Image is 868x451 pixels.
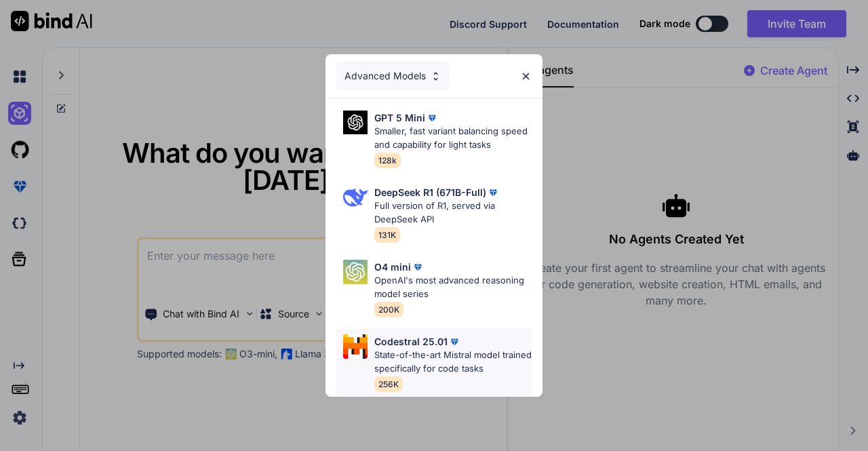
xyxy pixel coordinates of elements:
p: Smaller, fast variant balancing speed and capability for light tasks [374,125,532,151]
img: Pick Models [343,185,368,210]
span: 200K [374,302,403,317]
div: Advanced Models [336,61,450,91]
img: close [520,71,532,82]
p: OpenAI's most advanced reasoning model series [374,274,532,300]
span: 128k [374,153,401,168]
img: premium [486,186,500,199]
p: State-of-the-art Mistral model trained specifically for code tasks [374,349,532,375]
span: 131K [374,227,400,243]
p: GPT 5 Mini [374,111,425,125]
img: Pick Models [430,71,441,82]
img: premium [411,260,425,274]
p: Codestral 25.01 [374,334,448,349]
img: Pick Models [343,260,368,284]
p: DeepSeek R1 (671B-Full) [374,185,486,199]
img: Pick Models [343,111,368,134]
img: premium [425,111,439,125]
img: premium [448,335,461,349]
span: 256K [374,376,403,392]
p: Full version of R1, served via DeepSeek API [374,199,532,226]
p: O4 mini [374,260,411,274]
img: Pick Models [343,334,368,359]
